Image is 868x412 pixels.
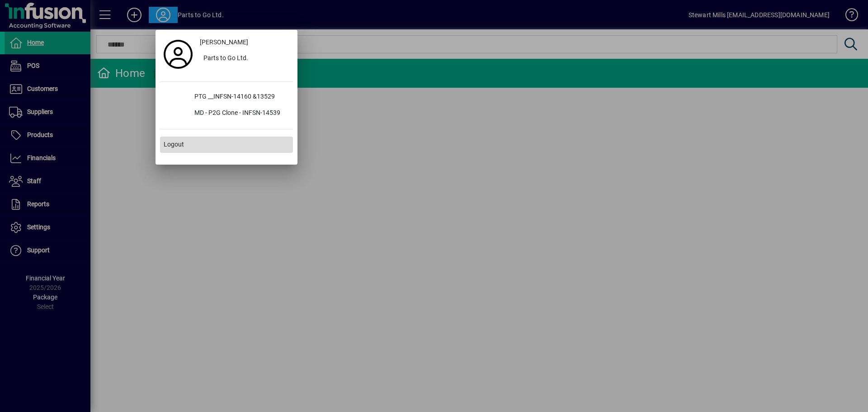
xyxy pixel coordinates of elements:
[196,34,293,51] a: [PERSON_NAME]
[160,46,196,62] a: Profile
[187,89,293,105] div: PTG __INFSN-14160 &13529
[187,105,293,122] div: MD - P2G Clone - INFSN-14539
[196,51,293,67] button: Parts to Go Ltd.
[160,137,293,153] button: Logout
[160,89,293,105] button: PTG __INFSN-14160 &13529
[200,38,248,47] span: [PERSON_NAME]
[160,105,293,122] button: MD - P2G Clone - INFSN-14539
[164,140,184,149] span: Logout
